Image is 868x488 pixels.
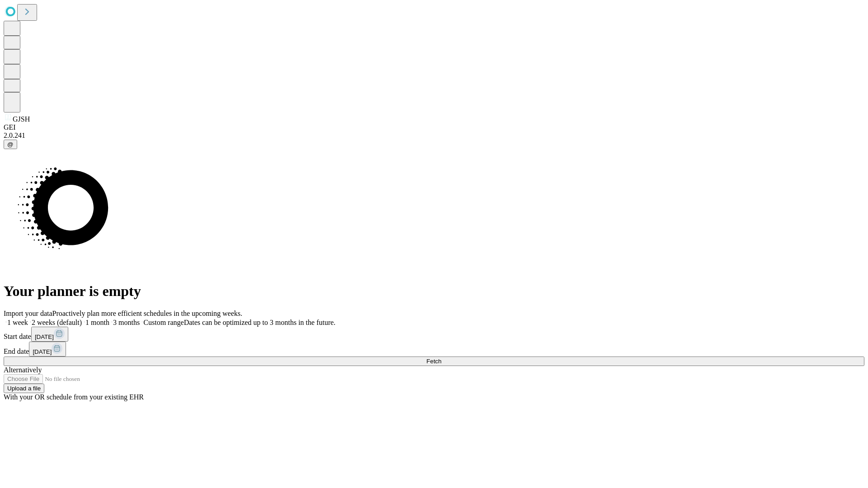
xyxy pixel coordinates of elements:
span: Fetch [426,358,441,365]
span: Import your data [4,310,52,317]
button: @ [4,140,17,149]
button: [DATE] [31,327,68,342]
div: Start date [4,327,864,342]
span: Proactively plan more efficient schedules in the upcoming weeks. [52,310,242,317]
div: 2.0.241 [4,131,864,140]
span: 3 months [113,319,140,326]
span: [DATE] [33,348,52,355]
span: GJSH [13,115,30,123]
button: [DATE] [29,342,66,357]
span: Custom range [143,319,184,326]
button: Upload a file [4,384,44,393]
span: Dates can be optimized up to 3 months in the future. [184,319,335,326]
span: 1 week [7,319,28,326]
div: GEI [4,123,864,131]
span: With your OR schedule from your existing EHR [4,393,144,401]
div: End date [4,342,864,357]
button: Fetch [4,357,864,366]
span: [DATE] [35,333,54,340]
span: Alternatively [4,366,42,374]
span: @ [7,141,14,148]
span: 2 weeks (default) [32,319,82,326]
span: 1 month [85,319,109,326]
h1: Your planner is empty [4,283,864,300]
